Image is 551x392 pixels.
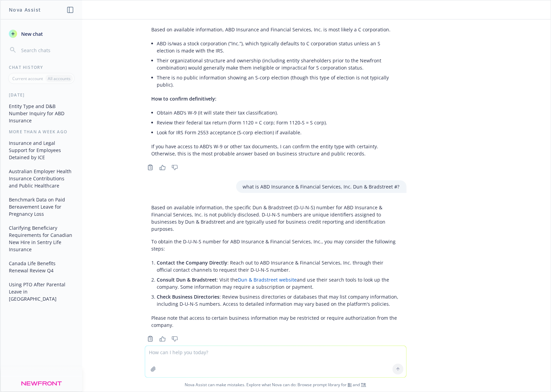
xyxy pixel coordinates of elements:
[238,276,297,283] a: Dun & Bradstreet website
[157,259,228,266] span: Contact the Company Directly
[6,279,77,304] button: Using PTO After Parental Leave in [GEOGRAPHIC_DATA]
[6,166,77,191] button: Australian Employer Health Insurance Contributions and Public Healthcare
[48,76,71,81] p: All accounts
[9,6,41,13] h1: Nova Assist
[6,137,77,163] button: Insurance and Legal Support for Employees Detained by ICE
[1,129,82,135] div: More than a week ago
[157,108,400,118] li: Obtain ABD’s W‑9 (it will state their tax classification).
[169,163,180,172] button: Thumbs down
[12,76,43,81] p: Current account
[169,334,180,344] button: Thumbs down
[20,30,43,37] span: New chat
[152,238,400,252] p: To obtain the D-U-N-S number for ABD Insurance & Financial Services, Inc., you may consider the f...
[157,293,400,307] p: : Review business directories or databases that may list company information, including D-U-N-S n...
[6,101,77,126] button: Entity Type and D&B Number Inquiry for ABD Insurance
[157,259,400,273] p: : Reach out to ABD Insurance & Financial Services, Inc. through their official contact channels t...
[3,378,548,392] span: Nova Assist can make mistakes. Explore what Nova can do: Browse prompt library for and
[157,39,400,56] li: ABD is/was a stock corporation (“Inc.”), which typically defaults to C corporation status unless ...
[157,73,400,90] li: There is no public information showing an S-corp election (though this type of election is not ty...
[243,183,400,190] p: what is ABD Insurance & Financial Services, Inc. Dun & Bradstreet #?
[152,26,400,33] p: Based on available information, ABD Insurance and Financial Services, Inc. is most likely a C cor...
[152,95,217,102] span: How to confirm definitively:
[6,222,77,255] button: Clarifying Beneficiary Requirements for Canadian New Hire in Sentry Life Insurance
[1,64,82,70] div: Chat History
[152,143,400,157] p: If you have access to ABD’s W-9 or other tax documents, I can confirm the entity type with certai...
[152,204,400,232] p: Based on available information, the specific Dun & Bradstreet (D-U-N-S) number for ABD Insurance ...
[147,336,153,342] svg: Copy to clipboard
[147,164,153,170] svg: Copy to clipboard
[361,382,366,388] a: TR
[348,382,352,388] a: BI
[157,118,400,127] li: Review their federal tax return (Form 1120 = C corp; Form 1120‑S = S corp).
[6,28,77,40] button: New chat
[20,45,74,55] input: Search chats
[157,293,220,300] span: Check Business Directories
[152,314,400,329] p: Please note that access to certain business information may be restricted or require authorizatio...
[6,194,77,220] button: Benchmark Data on Paid Bereavement Leave for Pregnancy Loss
[157,56,400,73] li: Their organizational structure and ownership (including entity shareholders prior to the Newfront...
[157,276,217,283] span: Consult Dun & Bradstreet
[157,276,400,290] p: : Visit the and use their search tools to look up the company. Some information may require a sub...
[6,258,77,276] button: Canada Life Benefits Renewal Review Q4
[1,92,82,98] div: [DATE]
[157,127,400,137] li: Look for IRS Form 2553 acceptance (S-corp election) if available.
